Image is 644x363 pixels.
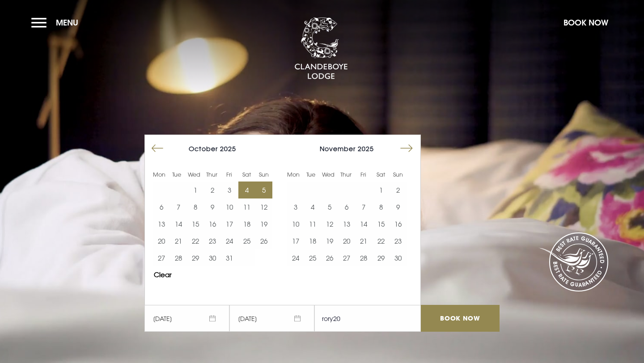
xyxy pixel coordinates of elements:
td: Choose Thursday, October 30, 2025 as your end date. [204,249,221,266]
button: 25 [304,249,321,266]
td: Choose Tuesday, November 25, 2025 as your end date. [304,249,321,266]
td: Choose Tuesday, October 21, 2025 as your end date. [170,232,187,249]
button: 14 [355,215,372,232]
td: Choose Friday, November 21, 2025 as your end date. [355,232,372,249]
td: Choose Friday, October 3, 2025 as your end date. [221,181,238,198]
button: 4 [304,198,321,215]
button: 4 [238,181,255,198]
button: 18 [304,232,321,249]
button: 15 [373,215,390,232]
img: Clandeboye Lodge [294,17,348,80]
td: Choose Thursday, November 6, 2025 as your end date. [338,198,355,215]
td: Choose Saturday, October 18, 2025 as your end date. [238,215,255,232]
button: Move forward to switch to the next month. [398,140,415,157]
span: 2025 [358,145,374,152]
button: 23 [390,232,407,249]
button: 11 [238,198,255,215]
button: 28 [355,249,372,266]
td: Choose Thursday, November 20, 2025 as your end date. [338,232,355,249]
td: Choose Saturday, November 29, 2025 as your end date. [373,249,390,266]
button: 10 [221,198,238,215]
td: Choose Thursday, October 9, 2025 as your end date. [204,198,221,215]
td: Selected. Saturday, October 4, 2025 [238,181,255,198]
button: 20 [338,232,355,249]
td: Choose Sunday, October 5, 2025 as your end date. [255,181,272,198]
td: Choose Wednesday, November 5, 2025 as your end date. [321,198,338,215]
td: Choose Monday, November 3, 2025 as your end date. [287,198,304,215]
td: Choose Friday, October 17, 2025 as your end date. [221,215,238,232]
td: Choose Thursday, November 13, 2025 as your end date. [338,215,355,232]
button: 7 [170,198,187,215]
span: November [320,145,356,152]
button: 20 [153,232,170,249]
button: 22 [373,232,390,249]
button: 18 [238,215,255,232]
td: Choose Tuesday, November 18, 2025 as your end date. [304,232,321,249]
button: 26 [255,232,272,249]
button: 3 [287,198,304,215]
td: Choose Wednesday, October 29, 2025 as your end date. [187,249,204,266]
span: 2025 [220,145,236,152]
td: Choose Saturday, November 8, 2025 as your end date. [373,198,390,215]
span: October [189,145,218,152]
td: Choose Friday, October 10, 2025 as your end date. [221,198,238,215]
input: Book Now [421,305,500,332]
td: Choose Saturday, October 11, 2025 as your end date. [238,198,255,215]
td: Choose Sunday, November 9, 2025 as your end date. [390,198,407,215]
td: Choose Saturday, November 22, 2025 as your end date. [373,232,390,249]
button: 9 [390,198,407,215]
td: Choose Tuesday, October 28, 2025 as your end date. [170,249,187,266]
td: Choose Wednesday, November 26, 2025 as your end date. [321,249,338,266]
button: 13 [153,215,170,232]
td: Choose Wednesday, October 15, 2025 as your end date. [187,215,204,232]
td: Choose Wednesday, November 12, 2025 as your end date. [321,215,338,232]
button: 10 [287,215,304,232]
td: Choose Wednesday, October 1, 2025 as your end date. [187,181,204,198]
td: Choose Monday, November 10, 2025 as your end date. [287,215,304,232]
button: 3 [221,181,238,198]
td: Choose Wednesday, November 19, 2025 as your end date. [321,232,338,249]
td: Choose Saturday, November 1, 2025 as your end date. [373,181,390,198]
button: 8 [187,198,204,215]
span: Menu [56,17,78,28]
td: Choose Sunday, November 23, 2025 as your end date. [390,232,407,249]
td: Choose Sunday, November 2, 2025 as your end date. [390,181,407,198]
button: Clear [154,271,172,278]
td: Choose Thursday, October 23, 2025 as your end date. [204,232,221,249]
td: Choose Thursday, November 27, 2025 as your end date. [338,249,355,266]
button: Menu [31,13,83,32]
td: Choose Thursday, October 16, 2025 as your end date. [204,215,221,232]
td: Choose Wednesday, October 8, 2025 as your end date. [187,198,204,215]
td: Choose Saturday, October 25, 2025 as your end date. [238,232,255,249]
td: Choose Tuesday, October 7, 2025 as your end date. [170,198,187,215]
button: 19 [255,215,272,232]
span: [DATE] [229,305,314,332]
button: 16 [390,215,407,232]
button: Move backward to switch to the previous month. [149,140,166,157]
button: 14 [170,215,187,232]
button: 17 [221,215,238,232]
button: 8 [373,198,390,215]
td: Choose Monday, October 27, 2025 as your end date. [153,249,170,266]
button: 12 [321,215,338,232]
td: Choose Monday, October 20, 2025 as your end date. [153,232,170,249]
button: 19 [321,232,338,249]
button: 26 [321,249,338,266]
button: 1 [187,181,204,198]
td: Choose Friday, November 14, 2025 as your end date. [355,215,372,232]
span: [DATE] [144,305,229,332]
td: Choose Sunday, October 19, 2025 as your end date. [255,215,272,232]
button: 27 [153,249,170,266]
button: 6 [153,198,170,215]
td: Choose Friday, October 31, 2025 as your end date. [221,249,238,266]
td: Choose Tuesday, November 4, 2025 as your end date. [304,198,321,215]
button: 5 [255,181,272,198]
button: 11 [304,215,321,232]
td: Choose Sunday, October 12, 2025 as your end date. [255,198,272,215]
td: Choose Wednesday, October 22, 2025 as your end date. [187,232,204,249]
button: 31 [221,249,238,266]
button: 1 [373,181,390,198]
td: Choose Sunday, November 30, 2025 as your end date. [390,249,407,266]
button: 12 [255,198,272,215]
button: 2 [204,181,221,198]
